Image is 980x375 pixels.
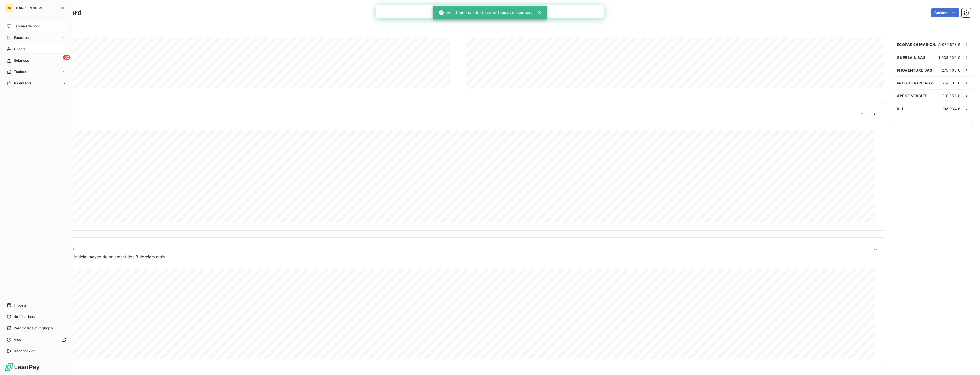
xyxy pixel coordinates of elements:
span: Imports [14,303,26,308]
span: APEX ENERGIES [897,94,927,98]
span: PHOVENTURE SAS [897,68,932,72]
iframe: Intercom live chat bannière [376,5,604,18]
span: GUERLAIN SAS [897,55,926,60]
span: PROSOLIA ENERGY [897,81,933,85]
span: Factures [14,35,29,40]
iframe: Intercom live chat [961,356,974,369]
span: KI 1 [897,106,903,111]
span: Aide [14,337,21,342]
div: BA [5,3,14,13]
span: 201 556 € [942,94,960,98]
span: Déconnexion [14,348,36,354]
span: Clients [14,47,25,52]
span: 1 070 875 € [939,42,960,47]
span: 198 034 € [942,106,960,111]
span: ECOPARK 6 MARIGNY LES USAGES (TCE) [897,42,939,47]
span: Tâches [14,69,26,74]
span: Tableau de bord [14,24,40,29]
img: Logo LeanPay [5,362,40,372]
span: Paiements [14,81,31,86]
button: Actions [931,8,959,17]
span: 259 315 € [942,81,960,85]
span: BARCONNIERE [16,6,57,10]
span: Notifications [13,314,35,319]
span: 32 [63,55,70,60]
span: Relances [14,58,29,63]
span: Paramètres et réglages [14,326,53,331]
span: 275 405 € [942,68,960,72]
a: Aide [5,335,68,344]
span: 1 038 656 € [939,55,960,60]
span: Prévisionnel basé sur le délai moyen de paiement des 3 derniers mois [32,254,165,260]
